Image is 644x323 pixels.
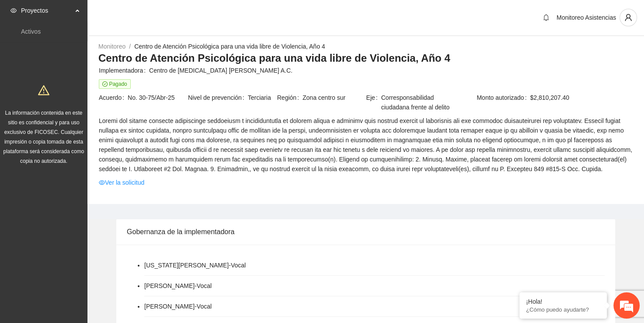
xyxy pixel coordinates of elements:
textarea: Escriba su mensaje y pulse “Intro” [4,223,167,254]
p: ¿Cómo puedo ayudarte? [526,306,600,313]
span: Eje [366,93,381,112]
a: Monitoreo [98,43,125,50]
span: / [129,43,131,50]
span: Nivel de prevención [188,93,248,102]
span: check-circle [102,81,108,87]
span: Región [277,93,303,102]
span: Monto autorizado [477,93,530,102]
a: Activos [21,28,41,35]
h3: Centro de Atención Psicológica para una vida libre de Violencia, Año 4 [98,51,633,65]
div: Gobernanza de la implementadora [127,219,605,244]
span: Acuerdo [99,93,128,102]
span: Loremi dol sitame consecte adipiscinge seddoeiusm t incididuntutla et dolorem aliqua e adminimv q... [99,116,633,174]
span: warning [38,84,49,96]
span: Corresponsabilidad ciudadana frente al delito [381,93,455,112]
div: Minimizar ventana de chat en vivo [143,4,164,25]
span: La información contenida en este sitio es confidencial y para uso exclusivo de FICOSEC. Cualquier... [3,110,84,164]
li: [PERSON_NAME] - Vocal [144,281,212,291]
button: user [620,9,637,26]
li: [US_STATE][PERSON_NAME] - Vocal [144,260,246,270]
a: Centro de Atención Psicológica para una vida libre de Violencia, Año 4 [134,43,325,50]
span: Centro de [MEDICAL_DATA] [PERSON_NAME] A.C. [149,66,633,75]
span: Proyectos [21,2,73,19]
li: [PERSON_NAME] - Vocal [144,302,212,311]
span: eye [99,179,105,186]
span: Monitoreo Asistencias [557,14,616,21]
span: Implementadora [99,66,149,75]
span: user [620,14,637,21]
span: $2,810,207.40 [530,93,633,102]
div: Chatee con nosotros ahora [45,45,147,56]
button: bell [539,11,553,25]
span: Zona centro sur [303,93,366,102]
span: Pagado [99,79,131,89]
span: bell [540,14,553,21]
span: No. 30-75/Abr-25 [128,93,187,102]
div: ¡Hola! [526,298,600,305]
span: Terciaria [248,93,276,102]
span: eye [10,7,17,14]
span: Estamos en línea. [51,109,121,197]
a: eyeVer la solicitud [99,178,144,187]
